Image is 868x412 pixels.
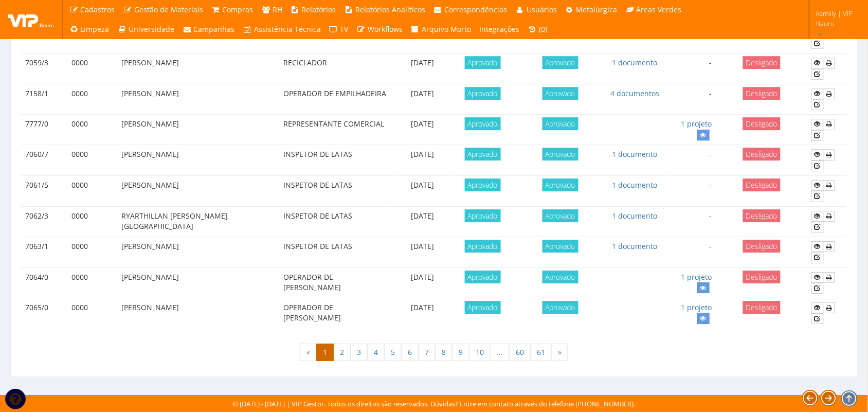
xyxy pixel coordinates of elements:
[743,271,781,283] span: Desligado
[465,178,501,191] span: Aprovado
[542,271,578,283] span: Aprovado
[542,56,578,69] span: Aprovado
[67,84,117,115] td: 0000
[273,5,282,14] span: RH
[476,20,524,39] a: Integrações
[117,206,280,237] td: RYARTHILLAN [PERSON_NAME][GEOGRAPHIC_DATA]
[743,87,781,100] span: Desligado
[340,24,349,34] span: TV
[542,240,578,253] span: Aprovado
[542,301,578,314] span: Aprovado
[465,56,501,69] span: Aprovado
[524,20,552,39] a: (0)
[117,115,280,145] td: [PERSON_NAME]
[67,206,117,237] td: 0000
[542,117,578,130] span: Aprovado
[465,87,501,100] span: Aprovado
[612,211,658,221] a: 1 documento
[576,5,618,14] span: Metalúrgica
[21,84,67,115] td: 7158/1
[353,20,407,39] a: Workflows
[384,344,402,361] a: 5
[350,344,368,361] a: 3
[21,298,67,328] td: 7065/0
[21,237,67,268] td: 7063/1
[743,117,781,130] span: Desligado
[302,5,336,14] span: Relatórios
[542,178,578,191] span: Aprovado
[316,344,334,361] span: 1
[542,209,578,222] span: Aprovado
[664,176,716,207] td: -
[490,344,510,361] span: ...
[21,206,67,237] td: 7062/3
[67,176,117,207] td: 0000
[279,267,395,298] td: OPERADOR DE [PERSON_NAME]
[401,344,419,361] a: 6
[542,148,578,160] span: Aprovado
[509,344,531,361] a: 60
[117,237,280,268] td: [PERSON_NAME]
[395,298,450,328] td: [DATE]
[743,56,781,69] span: Desligado
[117,84,280,115] td: [PERSON_NAME]
[637,5,682,14] span: Áreas Verdes
[530,344,552,361] a: 61
[743,240,781,253] span: Desligado
[21,267,67,298] td: 7064/0
[743,178,781,191] span: Desligado
[664,237,716,268] td: -
[816,8,855,29] span: kemilly | VIP Bauru
[117,53,280,84] td: [PERSON_NAME]
[279,84,395,115] td: OPERADOR DE EMPILHADEIRA
[418,344,436,361] a: 7
[542,87,578,100] span: Aprovado
[223,5,254,14] span: Compras
[664,84,716,115] td: -
[279,237,395,268] td: INSPETOR DE LATAS
[279,176,395,207] td: INSPETOR DE LATAS
[407,20,476,39] a: Arquivo Morto
[279,206,395,237] td: INSPETOR DE LATAS
[325,20,353,39] a: TV
[129,24,174,34] span: Universidade
[664,206,716,237] td: -
[355,5,425,14] span: Relatórios Analíticos
[395,267,450,298] td: [DATE]
[300,344,317,361] span: «
[81,24,110,34] span: Limpeza
[395,145,450,176] td: [DATE]
[612,241,658,251] a: 1 documento
[681,272,712,282] a: 1 projeto
[333,344,351,361] a: 2
[8,12,54,27] img: logo
[368,24,403,34] span: Workflows
[117,267,280,298] td: [PERSON_NAME]
[367,344,385,361] a: 4
[539,24,547,34] span: (0)
[233,399,636,409] div: © [DATE] - [DATE] | VIP Gestor. Todos os direitos são reservados. Dúvidas? Entre em contato atrav...
[445,5,508,14] span: Correspondências
[67,115,117,145] td: 0000
[67,237,117,268] td: 0000
[21,176,67,207] td: 7061/5
[21,115,67,145] td: 7777/0
[279,115,395,145] td: REPRESENTANTE COMERCIAL
[194,24,235,34] span: Campanhas
[612,58,658,67] a: 1 documento
[395,84,450,115] td: [DATE]
[254,24,321,34] span: Assistência Técnica
[114,20,179,39] a: Universidade
[465,148,501,160] span: Aprovado
[65,20,114,39] a: Limpeza
[81,5,115,14] span: Cadastros
[178,20,239,39] a: Campanhas
[465,240,501,253] span: Aprovado
[279,145,395,176] td: INSPETOR DE LATAS
[465,209,501,222] span: Aprovado
[395,206,450,237] td: [DATE]
[395,53,450,84] td: [DATE]
[527,5,557,14] span: Usuários
[551,344,568,361] a: Próxima »
[664,53,716,84] td: -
